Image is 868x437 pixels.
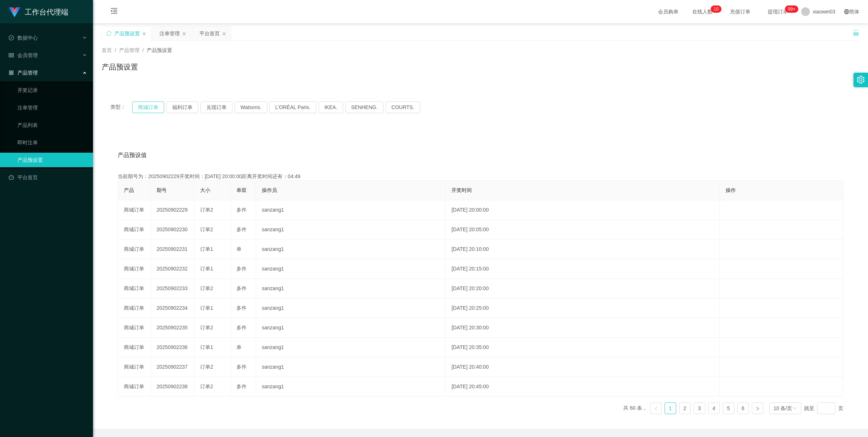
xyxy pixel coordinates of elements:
span: / [115,47,116,53]
a: 产品列表 [17,118,87,132]
span: 产品预设值 [118,151,147,160]
sup: 10 [711,5,721,13]
li: 4 [708,402,720,414]
td: 商城订单 [118,279,151,298]
a: 开奖记录 [17,83,87,97]
span: 类型： [110,101,132,113]
span: 提现订单 [764,9,792,14]
i: 图标: setting [857,76,865,84]
a: 2 [680,403,690,414]
td: 20250902229 [151,200,194,220]
i: 图标: close [142,32,146,36]
td: 20250902232 [151,259,194,279]
button: Watsons. [235,101,267,113]
li: 下一页 [752,402,763,414]
td: 商城订单 [118,200,151,220]
td: 20250902234 [151,298,194,318]
span: 多件 [236,285,247,291]
span: 充值订单 [726,9,754,14]
td: 商城订单 [118,259,151,279]
i: 图标: global [844,9,849,14]
span: 订单2 [200,364,213,370]
button: SENHENG. [345,101,384,113]
td: sanzang1 [256,338,446,357]
a: 注单管理 [17,100,87,115]
td: sanzang1 [256,220,446,240]
span: 订单1 [200,246,213,252]
a: 5 [723,403,734,414]
td: 20250902237 [151,357,194,377]
div: 跳至 页 [804,402,843,414]
img: logo.9652507e.png [9,7,20,17]
td: 20250902235 [151,318,194,338]
td: [DATE] 20:15:00 [446,259,720,279]
span: 产品 [124,187,134,193]
td: sanzang1 [256,200,446,220]
span: 多件 [236,266,247,272]
div: 当前期号为：20250902229开奖时间：[DATE] 20:00:00距离开奖时间还有：04:49 [118,173,843,180]
td: 商城订单 [118,338,151,357]
span: 单 [236,344,242,350]
a: 产品预设置 [17,153,87,167]
li: 3 [694,402,705,414]
span: 订单1 [200,305,213,311]
td: 商城订单 [118,318,151,338]
a: 3 [694,403,705,414]
td: [DATE] 20:45:00 [446,377,720,397]
div: 注单管理 [159,27,180,40]
td: [DATE] 20:35:00 [446,338,720,357]
li: 5 [723,402,734,414]
td: sanzang1 [256,357,446,377]
td: [DATE] 20:25:00 [446,298,720,318]
a: 即时注单 [17,135,87,150]
td: sanzang1 [256,279,446,298]
div: 10 条/页 [774,403,792,414]
td: 20250902230 [151,220,194,240]
button: IKEA. [319,101,343,113]
span: 首页 [102,47,112,53]
i: 图标: close [222,32,226,36]
span: 单双 [236,187,247,193]
td: 商城订单 [118,298,151,318]
td: 商城订单 [118,220,151,240]
span: 操作 [726,187,736,193]
td: 20250902231 [151,240,194,259]
span: 在线人数 [689,9,716,14]
li: 1 [665,402,676,414]
a: 4 [709,403,719,414]
li: 6 [737,402,749,414]
span: 多件 [236,364,247,370]
h1: 工作台代理端 [25,0,68,24]
span: 多件 [236,325,247,330]
td: 20250902236 [151,338,194,357]
td: sanzang1 [256,259,446,279]
i: 图标: close [182,32,186,36]
span: 订单2 [200,384,213,389]
i: 图标: check-circle-o [9,35,14,40]
span: 订单2 [200,325,213,330]
i: 图标: sync [106,31,111,36]
td: 20250902238 [151,377,194,397]
td: [DATE] 20:00:00 [446,200,720,220]
span: 操作员 [262,187,277,193]
button: 福利订单 [166,101,198,113]
span: 多件 [236,226,247,232]
td: [DATE] 20:30:00 [446,318,720,338]
button: L'ORÉAL Paris. [269,101,316,113]
i: 图标: left [654,406,658,411]
button: 商城订单 [132,101,164,113]
td: sanzang1 [256,298,446,318]
button: COURTS. [386,101,420,113]
span: 大小 [200,187,210,193]
i: 图标: unlock [853,29,859,36]
a: 6 [738,403,749,414]
sup: 1057 [785,5,798,13]
p: 1 [714,5,716,13]
div: 产品预设置 [114,27,140,40]
li: 共 60 条， [623,402,647,414]
h1: 产品预设置 [102,61,138,72]
span: 订单1 [200,344,213,350]
td: [DATE] 20:20:00 [446,279,720,298]
span: 多件 [236,305,247,311]
i: 图标: appstore-o [9,70,14,75]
